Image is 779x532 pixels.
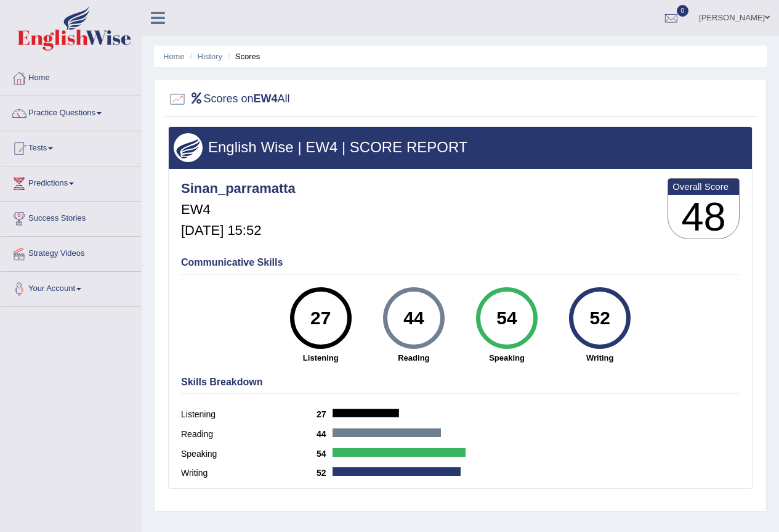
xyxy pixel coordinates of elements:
li: Scores [225,51,260,62]
strong: Speaking [466,352,547,364]
h2: Scores on All [168,90,290,108]
h4: Skills Breakdown [181,377,740,388]
a: Strategy Videos [1,237,141,268]
h5: EW4 [181,202,296,217]
b: 54 [317,449,333,459]
b: EW4 [254,92,278,105]
img: wings.png [174,133,203,162]
a: Success Stories [1,202,141,232]
a: Predictions [1,166,141,197]
a: Your Account [1,272,141,303]
a: Tests [1,131,141,162]
h3: 48 [668,195,739,239]
a: Practice Questions [1,96,141,127]
div: 52 [578,292,623,344]
b: 52 [317,468,333,478]
strong: Listening [280,352,361,364]
label: Writing [181,467,317,480]
label: Speaking [181,448,317,460]
b: 27 [317,409,333,419]
span: 0 [677,5,689,17]
b: Overall Score [672,181,735,192]
a: Home [163,52,185,61]
h4: Communicative Skills [181,257,740,268]
a: Home [1,61,141,92]
h3: English Wise | EW4 | SCORE REPORT [174,139,747,155]
div: 27 [298,292,343,344]
div: 54 [484,292,529,344]
div: 44 [391,292,436,344]
b: 44 [317,429,333,439]
a: History [198,52,222,61]
strong: Writing [560,352,640,364]
label: Listening [181,408,317,421]
label: Reading [181,428,317,441]
h5: [DATE] 15:52 [181,223,296,238]
strong: Reading [373,352,454,364]
h4: Sinan_parramatta [181,181,296,196]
